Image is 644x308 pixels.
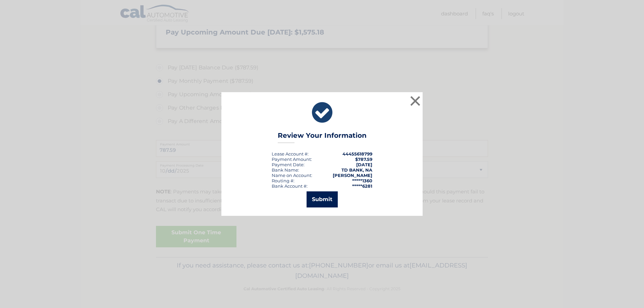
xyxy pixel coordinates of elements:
[272,157,312,162] div: Payment Amount:
[355,157,372,162] span: $787.59
[333,173,372,178] strong: [PERSON_NAME]
[272,151,309,157] div: Lease Account #:
[272,173,312,178] div: Name on Account:
[356,162,372,167] span: [DATE]
[272,162,304,167] span: Payment Date
[341,167,372,173] strong: TD BANK, NA
[272,178,294,183] div: Routing #:
[342,151,372,157] strong: 44455618799
[409,94,422,108] button: ×
[272,162,305,167] div: :
[272,167,299,173] div: Bank Name:
[307,191,338,207] button: Submit
[272,183,308,189] div: Bank Account #:
[278,131,367,143] h3: Review Your Information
